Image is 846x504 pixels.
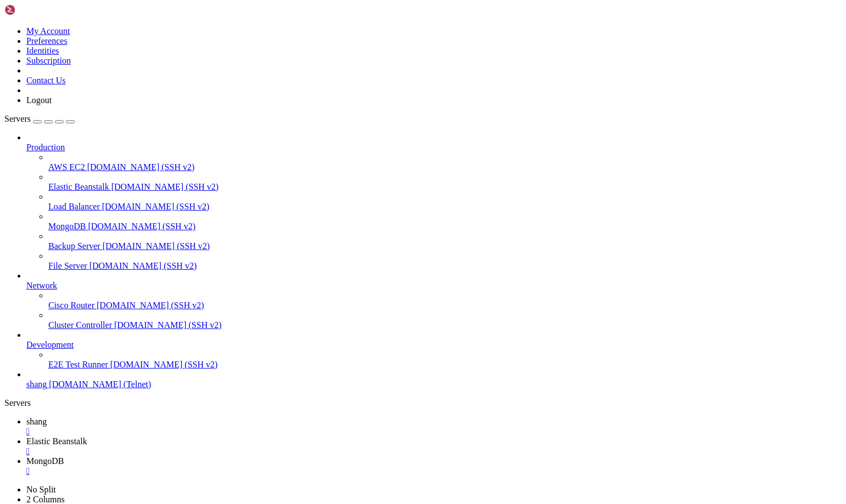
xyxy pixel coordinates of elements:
[114,320,222,330] span: [DOMAIN_NAME] (SSH v2)
[48,172,842,192] li: Elastic Beanstalk [DOMAIN_NAME] (SSH v2)
[26,417,47,426] span: shang
[26,456,64,466] span: MongoDB
[26,417,842,437] a: shang
[26,281,57,290] span: Network
[26,437,87,446] span: Elastic Beanstalk
[48,182,109,191] span: Elastic Beanstalk
[26,56,71,65] a: Subscription
[26,271,842,330] li: Network
[48,360,108,369] span: E2E Test Runner
[26,133,842,271] li: Production
[4,4,68,15] img: Shellngn
[4,114,75,123] a: Servers
[48,350,842,370] li: E2E Test Runner [DOMAIN_NAME] (SSH v2)
[48,261,87,270] span: File Server
[48,192,842,212] li: Load Balancer [DOMAIN_NAME] (SSH v2)
[48,301,842,310] a: Cisco Router [DOMAIN_NAME] (SSH v2)
[26,446,842,456] a: 
[26,76,66,85] a: Contact Us
[48,222,842,231] a: MongoDB [DOMAIN_NAME] (SSH v2)
[26,466,842,476] a: 
[48,320,112,330] span: Cluster Controller
[26,485,56,494] a: No Split
[26,380,47,389] span: shang
[26,340,842,350] a: Development
[48,152,842,172] li: AWS EC2 [DOMAIN_NAME] (SSH v2)
[103,241,210,251] span: [DOMAIN_NAME] (SSH v2)
[48,231,842,251] li: Backup Server [DOMAIN_NAME] (SSH v2)
[48,241,842,251] a: Backup Server [DOMAIN_NAME] (SSH v2)
[48,251,842,271] li: File Server [DOMAIN_NAME] (SSH v2)
[48,310,842,330] li: Cluster Controller [DOMAIN_NAME] (SSH v2)
[48,241,100,251] span: Backup Server
[26,427,842,437] a: 
[4,114,31,123] span: Servers
[26,380,842,389] a: shang [DOMAIN_NAME] (Telnet)
[26,143,65,152] span: Production
[48,301,94,310] span: Cisco Router
[48,202,100,211] span: Load Balancer
[48,360,842,370] a: E2E Test Runner [DOMAIN_NAME] (SSH v2)
[48,291,842,310] li: Cisco Router [DOMAIN_NAME] (SSH v2)
[97,301,204,310] span: [DOMAIN_NAME] (SSH v2)
[26,26,70,36] a: My Account
[4,398,842,408] div: Servers
[111,182,219,191] span: [DOMAIN_NAME] (SSH v2)
[110,360,218,369] span: [DOMAIN_NAME] (SSH v2)
[26,456,842,476] a: MongoDB
[49,380,151,389] span: [DOMAIN_NAME] (Telnet)
[48,182,842,192] a: Elastic Beanstalk [DOMAIN_NAME] (SSH v2)
[48,162,85,172] span: AWS EC2
[26,95,52,105] a: Logout
[26,437,842,456] a: Elastic Beanstalk
[26,46,59,55] a: Identities
[26,281,842,291] a: Network
[89,261,197,270] span: [DOMAIN_NAME] (SSH v2)
[26,370,842,389] li: shang [DOMAIN_NAME] (Telnet)
[26,36,68,46] a: Preferences
[26,340,74,349] span: Development
[88,222,195,231] span: [DOMAIN_NAME] (SSH v2)
[26,495,65,504] a: 2 Columns
[48,320,842,330] a: Cluster Controller [DOMAIN_NAME] (SSH v2)
[102,202,210,211] span: [DOMAIN_NAME] (SSH v2)
[48,202,842,212] a: Load Balancer [DOMAIN_NAME] (SSH v2)
[26,143,842,152] a: Production
[48,212,842,231] li: MongoDB [DOMAIN_NAME] (SSH v2)
[87,162,195,172] span: [DOMAIN_NAME] (SSH v2)
[26,330,842,370] li: Development
[48,222,86,231] span: MongoDB
[48,162,842,172] a: AWS EC2 [DOMAIN_NAME] (SSH v2)
[48,261,842,271] a: File Server [DOMAIN_NAME] (SSH v2)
